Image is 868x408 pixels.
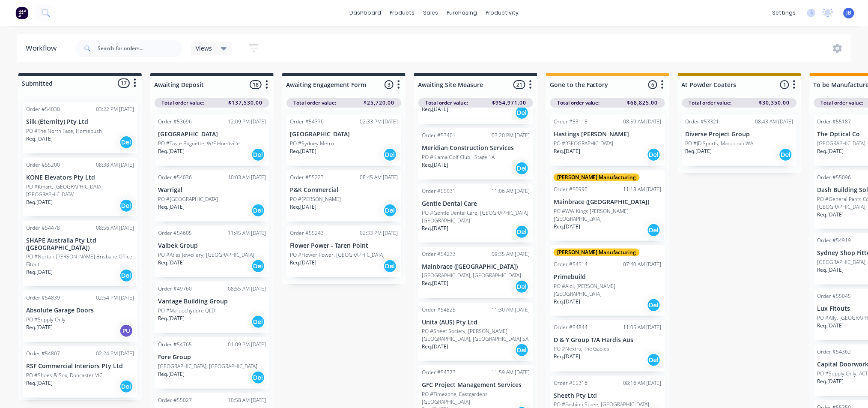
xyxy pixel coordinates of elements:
div: Order #4976008:55 AM [DATE]Vantage Building GroupPO #Maroochydore QLDReq.[DATE]Del [155,282,269,333]
p: Warrigal [158,186,266,194]
div: Del [515,343,529,357]
p: Req. [DATE] [422,343,448,351]
p: Req. [DATE] [817,211,844,219]
p: Mainbrace ([GEOGRAPHIC_DATA]) [422,263,530,270]
div: Order #55096 [817,174,851,181]
p: Diverse Project Group [686,131,793,138]
div: Order #5340103:20 PM [DATE]Meridian Construction ServicesPO #Kiama Golf Club - Stage 1AReq.[DATE]Del [418,128,533,180]
p: Flower Power - Taren Point [290,242,398,249]
div: Order #50990 [554,186,588,193]
p: Primebuild [554,273,662,281]
div: Del [383,259,397,273]
div: Order #53696 [158,118,192,126]
p: Unita (AUS) Pty Ltd [422,319,530,326]
div: Order #5483902:54 PM [DATE]Absolute Garage DoorsPO #Supply OnlyReq.[DATE]PU [23,291,137,342]
div: Order #55045 [817,292,851,300]
div: Order #5423309:35 AM [DATE]Mainbrace ([GEOGRAPHIC_DATA])[GEOGRAPHIC_DATA], [GEOGRAPHIC_DATA]Req.[... [418,247,533,298]
div: Order #55243 [290,229,324,237]
span: Total order value: [425,99,468,107]
div: Order #5447808:56 AM [DATE]SHAPE Australia Pty Ltd ([GEOGRAPHIC_DATA])PO #Norton [PERSON_NAME] Br... [23,221,137,287]
p: [GEOGRAPHIC_DATA], [GEOGRAPHIC_DATA] [422,272,521,279]
span: Total order value: [821,99,864,107]
span: $25,720.00 [364,99,394,107]
div: PU [119,324,133,338]
p: PO #[PERSON_NAME] [290,195,341,203]
input: Search for orders... [98,40,182,57]
div: Order #54233 [422,250,456,258]
div: Del [251,315,265,329]
div: 08:38 AM [DATE] [96,161,134,169]
div: sales [419,6,442,19]
p: PO #Sydney Metro [290,140,334,147]
div: Order #55027 [158,396,192,404]
p: Silk (Eternity) Pty Ltd [26,118,134,126]
div: Del [119,135,133,149]
p: Fore Group [158,354,266,361]
p: Req. [DATE] [554,353,580,360]
p: Absolute Garage Doors [26,307,134,314]
div: Order #5311808:59 AM [DATE]Hastings [PERSON_NAME]PO #[GEOGRAPHIC_DATA]Req.[DATE]Del [550,114,665,166]
div: 08:16 AM [DATE] [623,379,662,387]
div: Del [515,162,529,175]
div: Del [515,106,529,120]
p: Gentle Dental Care [422,200,530,207]
div: Order #55200 [26,161,60,169]
span: JB [847,9,852,17]
p: Req. [DATE] [158,259,185,267]
p: PO #Gentle Dental Care, [GEOGRAPHIC_DATA] [GEOGRAPHIC_DATA] [422,209,530,225]
span: Total order value: [557,99,600,107]
div: 10:58 AM [DATE] [228,396,266,404]
span: Total order value: [293,99,336,107]
div: Order #53321 [686,118,719,126]
div: Order #5332108:43 AM [DATE]Diverse Project GroupPO #JD Sports, Mandurah WAReq.[DATE]Del [682,114,797,166]
div: Order #54478 [26,224,60,232]
div: Order #54765 [158,341,192,348]
div: Del [251,204,265,217]
div: purchasing [442,6,481,19]
div: 02:33 PM [DATE] [360,118,398,126]
div: Order #55223 [290,174,324,181]
p: Sheeth Pty Ltd [554,392,662,399]
p: Req. [DATE] [422,105,448,113]
p: [GEOGRAPHIC_DATA] [158,131,266,138]
p: PO #Norton [PERSON_NAME] Brisbane Office Fitout [26,253,134,268]
div: Order #5437602:33 PM [DATE][GEOGRAPHIC_DATA]PO #Sydney MetroReq.[DATE]Del [286,114,401,166]
div: [PERSON_NAME] ManufacturingOrder #5451407:40 AM [DATE]PrimebuildPO #Aldi, [PERSON_NAME][GEOGRAPHI... [550,245,665,316]
div: Order #54030 [26,105,60,113]
p: PO #[GEOGRAPHIC_DATA] [158,195,218,203]
p: D & Y Group T/A Hardis Aus [554,336,662,344]
p: Mainbrace ([GEOGRAPHIC_DATA]) [554,198,662,206]
p: Req. [DATE] [290,203,316,211]
div: 08:43 AM [DATE] [755,118,793,126]
div: Order #54373 [422,369,456,376]
div: Order #5484411:05 AM [DATE]D & Y Group T/A Hardis AusPO #Nextra, The GablesReq.[DATE]Del [550,320,665,372]
p: PO #Aldi, [PERSON_NAME][GEOGRAPHIC_DATA] [554,282,662,298]
p: Req. [DATE] [26,135,53,143]
div: Order #55316 [554,379,588,387]
p: PO #Maroochydore QLD [158,307,215,315]
div: [PERSON_NAME] Manufacturing [554,249,640,256]
p: PO #Timezone, Eastgardens [GEOGRAPHIC_DATA] [422,390,530,406]
div: 12:09 PM [DATE] [228,118,266,126]
div: Order #54844 [554,324,588,331]
div: 03:20 PM [DATE] [492,132,530,139]
div: Order #5503111:06 AM [DATE]Gentle Dental CarePO #Gentle Dental Care, [GEOGRAPHIC_DATA] [GEOGRAPHI... [418,184,533,243]
div: Order #5520008:38 AM [DATE]KONE Elevators Pty LtdPO #Kmart, [GEOGRAPHIC_DATA] [GEOGRAPHIC_DATA]Re... [23,158,137,216]
p: PO #Sheet Society, [PERSON_NAME][GEOGRAPHIC_DATA], [GEOGRAPHIC_DATA] SA [422,327,530,343]
p: Req. [DATE] [158,147,185,155]
p: Meridian Construction Services [422,144,530,152]
span: Views [196,44,212,53]
p: PO #The North Face, Homebush [26,127,102,135]
p: PO #Supply Only, ACT [817,370,868,378]
div: Workflow [26,43,61,54]
span: $68,825.00 [627,99,658,107]
p: Valbek Group [158,242,266,249]
div: Order #5524302:33 PM [DATE]Flower Power - Taren PointPO #Flower Power, [GEOGRAPHIC_DATA]Req.[DATE... [286,226,401,277]
div: Order #5480702:24 PM [DATE]RSF Commercial Interiors Pty LtdPO #Shoes & Sox, Doncaster VICReq.[DAT... [23,346,137,398]
div: 08:45 AM [DATE] [360,174,398,181]
div: Order #54036 [158,174,192,181]
p: Req. [DATE] [817,322,844,330]
p: Req. [DATE] [158,203,185,211]
p: PO #Taste Baguette, W/F Hurstville [158,140,240,147]
div: Order #54362 [817,348,851,356]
